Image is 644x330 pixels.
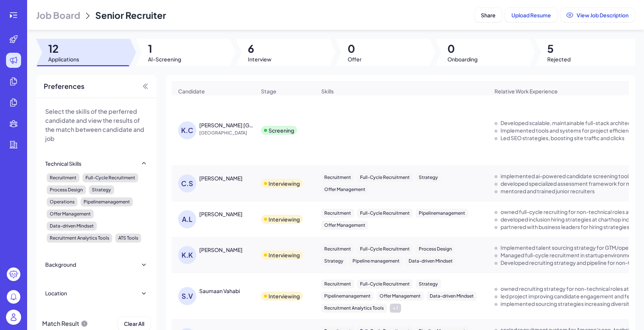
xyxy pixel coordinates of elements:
span: Candidate [178,87,205,95]
div: Offer Management [321,185,368,194]
div: Recruitment Analytics Tools [321,304,387,313]
button: View Job Description [560,8,635,22]
div: Background [45,261,76,268]
div: Pipelinemanagement [416,209,468,218]
div: Offer Management [47,209,94,218]
span: Onboarding [447,55,478,63]
div: + 1 [390,304,401,313]
div: Managed full-cycle recruitment in startup environment [501,251,636,259]
span: Stage [261,87,276,95]
span: Senior Recruiter [95,9,166,21]
div: developed inclusion hiring strategies at charthop inc. [501,215,630,223]
div: Pipelinemanagement [81,197,133,206]
div: Recruitment [321,280,354,289]
span: Upload Resume [511,12,551,18]
div: Recruitment [321,209,354,218]
div: Led SEO strategies, boosting site traffic and clicks [501,134,624,142]
span: 12 [48,42,79,55]
div: Recruitment Analytics Tools [47,234,112,243]
div: Offer Management [377,292,424,301]
div: Data-driven Mindset [406,257,456,266]
div: Screening [269,127,294,134]
div: K.C [178,121,196,139]
div: Kerwin China [199,121,255,129]
div: Interviewing [269,215,300,223]
div: Strategy [321,257,346,266]
div: Technical Skills [45,160,81,167]
div: Offer Management [321,221,368,230]
span: [GEOGRAPHIC_DATA] [199,129,256,137]
span: Clear All [124,320,144,327]
div: Kenneth Ko [199,246,243,254]
button: Share [475,8,502,22]
div: Location [45,289,67,297]
div: S.V [178,287,196,305]
div: K.K [178,246,196,264]
div: Pipeline management [349,257,403,266]
img: user_logo.png [6,310,21,325]
span: 5 [547,42,571,55]
div: Implemented tools and systems for project efficiency [501,127,635,134]
div: Recruitment [47,173,79,182]
div: Data-driven Mindset [427,292,477,301]
div: Process Design [416,244,455,254]
div: ATS Tools [115,234,141,243]
div: Strategy [416,173,441,182]
div: Strategy [89,185,114,194]
div: Full-Cycle Recruitment [357,244,413,254]
span: 0 [447,42,478,55]
div: Operations [47,197,78,206]
span: Job Board [36,9,80,21]
div: Interviewing [269,251,300,259]
div: Pipelinemanagement [321,292,374,301]
div: Interviewing [269,180,300,187]
div: Chaitali Swamy [199,174,243,182]
div: Full-Cycle Recruitment [357,173,413,182]
div: Saumaan Vahabi [199,287,240,295]
div: Developed scalable, maintainable full-stack architecture [501,119,641,127]
div: Recruitment [321,244,354,254]
span: Share [481,12,496,18]
p: Select the skills of the perferred candidate and view the results of the match between candidate ... [45,107,148,143]
span: Rejected [547,55,571,63]
div: A.L [178,210,196,228]
div: Interviewing [269,292,300,300]
div: implemented ai-powered candidate screening tools [501,172,631,180]
span: Skills [321,87,334,95]
div: mentored and trained junior recruiters [501,187,595,195]
div: Data-driven Mindset [47,222,97,231]
span: 0 [348,42,362,55]
span: Applications [48,55,79,63]
span: 1 [148,42,181,55]
div: Recruitment [321,173,354,182]
div: Process Design [47,185,86,194]
div: Full-Cycle Recruitment [357,209,413,218]
span: Relative Work Experience [494,87,558,95]
span: Interview [248,55,272,63]
span: Preferences [44,81,84,92]
span: 6 [248,42,272,55]
span: View Job Description [577,12,629,18]
button: Upload Resume [505,8,557,22]
div: Avril Liang [199,210,243,218]
span: AI-Screening [148,55,181,63]
span: Offer [348,55,362,63]
div: Full-Cycle Recruitment [357,280,413,289]
div: C.S [178,174,196,192]
div: Strategy [416,280,441,289]
div: Full-Cycle Recruitment [82,173,138,182]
